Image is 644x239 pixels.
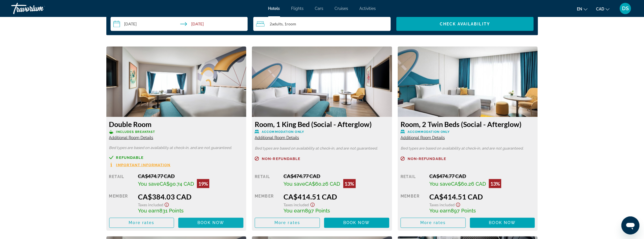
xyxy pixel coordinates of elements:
[268,6,280,11] a: Hotels
[109,146,244,150] p: Bed types are based on availability at check-in, and are not guaranteed.
[255,120,389,128] h3: Room, 1 King Bed (Social - Afterglow)
[284,202,309,207] span: Taxes included
[305,208,330,214] span: 897 Points
[343,221,370,225] span: Book now
[596,7,604,11] span: CAD
[9,15,14,19] img: website_grey.svg
[429,192,535,201] div: CA$414.51 CAD
[401,120,535,128] h3: Room, 2 Twin Beds (Social - Afterglow)
[408,157,446,161] span: Non-refundable
[451,208,476,214] span: 897 Points
[255,218,320,228] button: More rates
[16,9,28,14] div: v 4.0.25
[420,221,446,225] span: More rates
[283,22,296,26] span: , 1
[106,47,247,117] img: 3193786f-b51d-41f7-9a25-60c7b59c0b71.jpeg
[159,208,184,214] span: 831 Points
[253,17,391,31] button: Travelers: 2 adults, 0 children
[138,208,159,214] span: You earn
[401,146,535,150] p: Bed types are based on availability at check-in, and are not guaranteed.
[116,156,144,159] span: Refundable
[129,221,154,225] span: More rates
[109,192,134,214] div: Member
[272,21,283,26] span: Adults
[178,218,243,228] button: Book now
[324,218,389,228] button: Book now
[401,192,425,214] div: Member
[343,179,356,188] div: 13%
[401,218,466,228] button: More rates
[116,163,171,167] span: Important Information
[111,17,534,31] div: Search widget
[335,6,348,11] a: Cruises
[255,146,389,150] p: Bed types are based on availability at check-in, and are not guaranteed.
[621,216,639,234] iframe: Button to launch messaging window
[287,21,296,26] span: Room
[109,163,171,167] button: Important Information
[109,120,244,128] h3: Double Room
[451,181,486,187] span: CA$60.26 CAD
[116,130,155,134] span: Includes Breakfast
[408,130,450,134] span: Accommodation Only
[11,1,68,16] a: Travorium
[396,17,534,31] button: Check Availability
[284,192,389,201] div: CA$414.51 CAD
[429,202,455,207] span: Taxes included
[360,6,376,11] a: Activities
[138,192,243,201] div: CA$384.03 CAD
[15,15,62,19] div: Domain: [DOMAIN_NAME]
[398,47,538,117] img: 91d4f079-6944-4234-ac59-ccc3cd1632ba.jpeg
[470,218,535,228] button: Book now
[197,179,209,188] div: 19%
[160,181,194,187] span: CA$90.74 CAD
[255,135,299,140] span: Additional Room Details
[252,47,392,117] img: 4087b57e-cfa9-4323-bbc9-b1251dc14071.jpeg
[109,173,134,188] div: Retail
[255,192,279,214] div: Member
[111,17,248,31] button: Check-in date: Nov 8, 2025 Check-out date: Nov 10, 2025
[197,221,224,225] span: Book now
[270,22,283,26] span: 2
[109,155,244,160] a: Refundable
[109,218,174,228] button: More rates
[596,5,610,13] button: Change currency
[309,201,316,207] button: Show Taxes and Fees disclaimer
[109,135,153,140] span: Additional Room Details
[305,181,340,187] span: CA$60.26 CAD
[274,221,300,225] span: More rates
[138,181,160,187] span: You save
[577,5,588,13] button: Change language
[62,33,95,37] div: Keywords by Traffic
[315,6,324,11] a: Cars
[429,173,535,179] div: CA$474.77 CAD
[262,157,300,161] span: Non-refundable
[163,201,170,207] button: Show Taxes and Fees disclaimer
[56,33,61,37] img: tab_keywords_by_traffic_grey.svg
[9,9,14,14] img: logo_orange.svg
[284,208,305,214] span: You earn
[429,181,451,187] span: You save
[618,3,633,14] button: User Menu
[138,202,163,207] span: Taxes included
[284,173,389,179] div: CA$474.77 CAD
[255,173,279,188] div: Retail
[291,6,304,11] a: Flights
[262,130,304,134] span: Accommodation Only
[440,22,490,26] span: Check Availability
[455,201,461,207] button: Show Taxes and Fees disclaimer
[15,33,20,37] img: tab_domain_overview_orange.svg
[577,7,582,11] span: en
[622,6,629,11] span: DS
[284,181,305,187] span: You save
[138,173,243,179] div: CA$474.77 CAD
[429,208,451,214] span: You earn
[401,135,445,140] span: Additional Room Details
[489,179,501,188] div: 13%
[401,173,425,188] div: Retail
[489,221,516,225] span: Book now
